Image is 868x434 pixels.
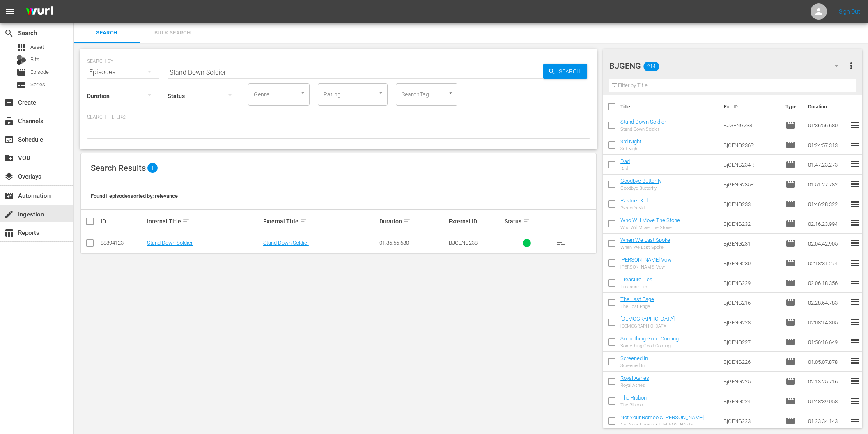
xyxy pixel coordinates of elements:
[805,372,850,391] td: 02:13:25.716
[30,43,44,51] span: Asset
[720,411,782,431] td: BjGENG223
[16,55,26,65] div: Bits
[4,172,14,181] span: Overlays
[147,163,158,173] span: 1
[379,240,447,246] div: 01:36:56.680
[850,140,860,149] span: reorder
[620,126,666,132] div: Stand Down Soldier
[805,352,850,372] td: 01:05:07.878
[147,216,261,226] div: Internal Title
[805,253,850,273] td: 02:18:31.274
[720,273,782,293] td: BjGENG229
[620,375,649,381] a: Royal Ashes
[805,391,850,411] td: 01:48:39.058
[87,114,590,121] p: Search Filters:
[91,163,146,173] span: Search Results
[620,343,679,349] div: Something Good Coming
[850,218,860,228] span: reorder
[720,155,782,175] td: BjGENG234R
[182,218,190,225] span: sort
[785,219,795,229] span: Episode
[720,253,782,273] td: BjGENG230
[4,191,14,201] span: Automation
[101,240,145,246] div: 88894123
[785,357,795,367] span: Episode
[263,240,309,246] a: Stand Down Soldier
[720,214,782,234] td: BjGENG232
[620,304,654,309] div: The Last Page
[620,264,671,270] div: [PERSON_NAME] Vow
[620,166,630,171] div: Dad
[805,312,850,332] td: 02:08:14.305
[30,80,45,89] span: Series
[79,28,135,38] span: Search
[850,120,860,130] span: reorder
[620,316,675,322] a: [DEMOGRAPHIC_DATA]
[620,296,654,302] a: The Last Page
[620,186,661,191] div: Goodbye Butterfly
[551,233,571,253] button: playlist_add
[805,273,850,293] td: 02:06:18.356
[785,160,795,170] span: Episode
[523,218,530,225] span: sort
[620,95,719,118] th: Title
[4,209,14,219] span: create
[850,238,860,248] span: reorder
[620,217,680,223] a: Who Will Move The Stone
[620,197,648,204] a: Pastor's Kid
[785,377,795,386] span: Episode
[299,89,307,97] button: Open
[785,396,795,406] span: Episode
[850,396,860,406] span: reorder
[720,372,782,391] td: BjGENG225
[4,28,14,38] span: Search
[850,376,860,386] span: reorder
[785,239,795,248] span: Episode
[785,298,795,308] span: Episode
[556,238,566,248] span: playlist_add
[620,225,680,230] div: Who Will Move The Stone
[720,312,782,332] td: BjGENG228
[449,218,502,225] div: External ID
[850,278,860,287] span: reorder
[805,175,850,194] td: 01:51:27.782
[720,352,782,372] td: BjGENG226
[785,179,795,189] span: Episode
[620,414,704,420] a: Not Your Romeo & [PERSON_NAME]
[620,355,648,361] a: Screened In
[543,64,587,79] button: Search
[805,332,850,352] td: 01:56:16.649
[620,335,679,342] a: Something Good Coming
[785,317,795,327] span: Episode
[620,138,641,145] a: 3rd Night
[403,218,411,225] span: sort
[4,98,14,108] span: Create
[620,276,652,282] a: Treasure Lies
[30,55,39,64] span: Bits
[620,284,652,289] div: Treasure Lies
[719,95,781,118] th: Ext. ID
[145,28,200,38] span: Bulk Search
[805,411,850,431] td: 01:23:34.143
[620,158,630,164] a: Dad
[720,135,782,155] td: BjGENG236R
[620,245,670,250] div: When We Last Spoke
[4,228,14,238] span: Reports
[805,214,850,234] td: 02:16:23.994
[850,199,860,209] span: reorder
[805,135,850,155] td: 01:24:57.313
[379,216,447,226] div: Duration
[850,337,860,347] span: reorder
[850,356,860,366] span: reorder
[785,120,795,130] span: Episode
[850,159,860,169] span: reorder
[101,218,145,225] div: ID
[4,135,14,145] span: Schedule
[620,237,670,243] a: When We Last Spoke
[785,258,795,268] span: Episode
[505,216,549,226] div: Status
[620,324,675,329] div: [DEMOGRAPHIC_DATA]
[805,155,850,175] td: 01:47:23.273
[620,383,649,388] div: Royal Ashes
[839,8,860,15] a: Sign Out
